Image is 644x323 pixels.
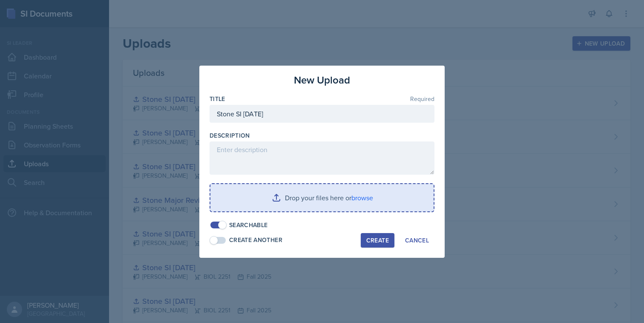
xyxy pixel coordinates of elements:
div: Create [366,237,389,244]
label: Title [210,95,225,103]
button: Cancel [400,233,434,248]
h3: New Upload [294,72,350,88]
div: Cancel [405,237,429,244]
button: Create [361,233,394,248]
label: Description [210,131,250,140]
input: Enter title [210,105,434,123]
div: Create Another [229,236,282,245]
div: Searchable [229,221,268,230]
span: Required [410,96,434,102]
